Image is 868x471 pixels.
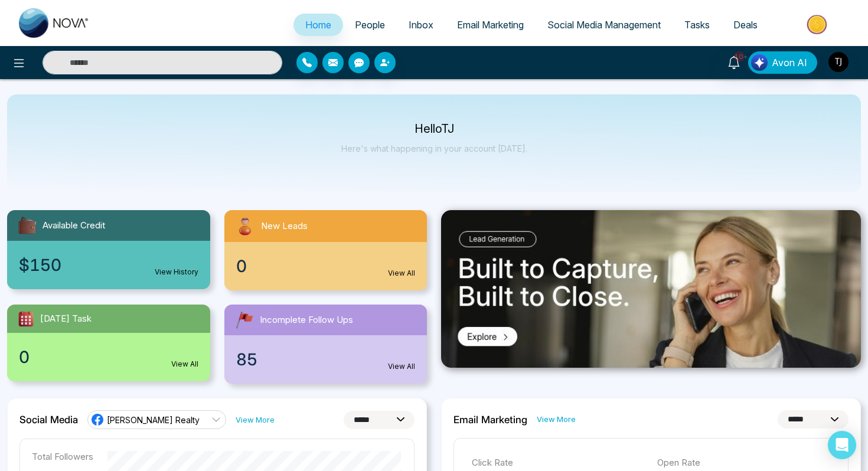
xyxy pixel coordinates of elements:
p: Total Followers [32,451,93,462]
a: View More [236,414,275,426]
a: Email Marketing [445,14,536,36]
button: Avon AI [748,51,817,74]
p: Click Rate [472,456,645,470]
span: People [355,19,385,31]
span: Incomplete Follow Ups [260,313,353,327]
a: 10+ [720,51,748,72]
span: New Leads [261,220,308,233]
span: 85 [236,347,257,372]
span: Home [305,19,331,31]
span: Available Credit [43,219,105,233]
span: Email Marketing [457,19,524,31]
a: View More [537,414,576,425]
img: Market-place.gif [775,11,861,38]
img: Nova CRM Logo [19,8,90,38]
a: View History [155,267,198,277]
p: Here's what happening in your account [DATE]. [341,143,527,153]
h2: Social Media [19,414,78,426]
a: Deals [722,14,769,36]
a: Home [293,14,343,36]
span: Social Media Management [547,19,661,31]
p: Open Rate [657,456,831,470]
img: . [441,210,861,368]
a: Inbox [397,14,445,36]
a: People [343,14,397,36]
img: newLeads.svg [234,215,256,237]
a: New Leads0View All [217,210,435,290]
img: Lead Flow [751,54,768,71]
span: [PERSON_NAME] Realty [107,414,200,426]
span: Deals [733,19,758,31]
a: Tasks [673,14,722,36]
span: Inbox [409,19,433,31]
img: followUps.svg [234,309,255,331]
div: Open Intercom Messenger [828,431,856,459]
p: Hello TJ [341,124,527,134]
img: todayTask.svg [17,309,35,328]
img: availableCredit.svg [17,215,38,236]
span: 0 [236,254,247,279]
span: 0 [19,345,30,369]
a: View All [388,268,415,279]
span: Avon AI [772,55,807,70]
a: Social Media Management [536,14,673,36]
span: Tasks [684,19,710,31]
a: View All [171,359,198,369]
span: [DATE] Task [40,312,92,326]
span: $150 [19,253,61,277]
span: 10+ [734,51,745,62]
h2: Email Marketing [453,414,527,426]
img: User Avatar [828,52,849,72]
a: View All [388,361,415,372]
a: Incomplete Follow Ups85View All [217,305,435,384]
